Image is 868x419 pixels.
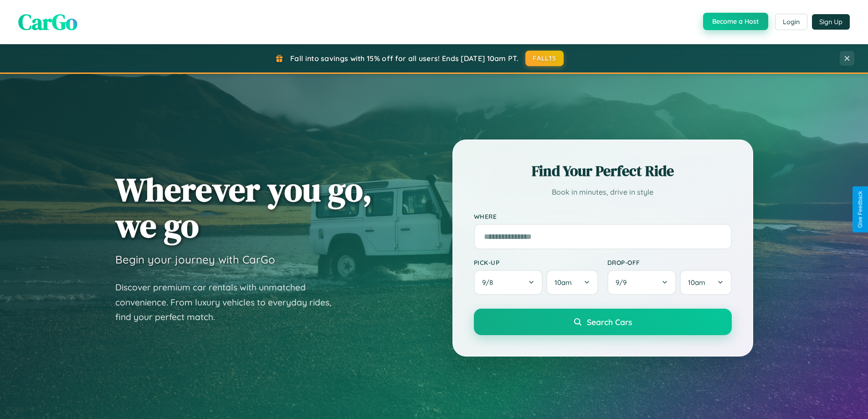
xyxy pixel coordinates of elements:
[607,259,732,266] label: Drop-off
[525,51,564,66] button: FALL15
[115,171,372,243] h1: Wherever you go, we go
[115,280,343,325] p: Discover premium car rentals with unmatched convenience. From luxury vehicles to everyday rides, ...
[115,253,275,266] h3: Begin your journey with CarGo
[546,270,598,295] button: 10am
[688,278,705,287] span: 10am
[474,186,732,199] p: Book in minutes, drive in style
[607,270,677,295] button: 9/9
[474,161,732,181] h2: Find Your Perfect Ride
[474,309,732,335] button: Search Cars
[680,270,731,295] button: 10am
[290,54,519,63] span: Fall into savings with 15% off for all users! Ends [DATE] 10am PT.
[587,317,632,327] span: Search Cars
[703,13,768,30] button: Become a Host
[474,212,732,220] label: Where
[857,191,863,228] div: Give Feedback
[18,7,77,37] span: CarGo
[474,259,598,266] label: Pick-up
[812,14,850,30] button: Sign Up
[555,278,572,287] span: 10am
[474,270,543,295] button: 9/8
[616,278,631,287] span: 9 / 9
[775,14,807,30] button: Login
[482,278,498,287] span: 9 / 8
